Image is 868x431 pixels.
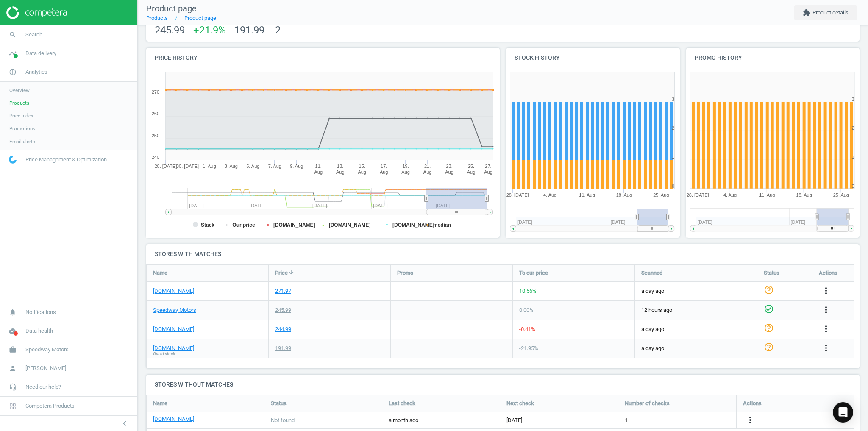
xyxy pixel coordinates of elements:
i: cloud_done [5,323,21,339]
span: a day ago [641,325,751,333]
text: 1 [672,155,674,160]
i: help_outline [764,285,774,295]
tspan: 4. Aug [543,192,556,197]
div: — [397,325,401,333]
i: timeline [5,45,21,61]
tspan: 11. Aug [579,192,595,197]
span: Price [275,269,288,277]
tspan: Aug [314,170,323,175]
span: Status [764,269,779,277]
span: 12 hours ago [641,306,751,314]
div: — [397,287,401,295]
tspan: 28. [DATE] [155,164,177,169]
tspan: 23. [446,164,452,169]
span: a day ago [641,287,751,295]
h4: Stores without matches [146,375,860,395]
span: +21.9 % [193,24,226,36]
tspan: 28. [DATE] [686,192,709,197]
span: Need our help? [25,383,61,391]
h4: Stores with matches [146,244,860,264]
tspan: [DOMAIN_NAME] [273,222,315,228]
div: — [397,345,401,352]
i: pie_chart_outlined [5,64,21,80]
text: 0 [851,184,854,189]
span: Not found [271,417,295,424]
tspan: Aug [423,170,432,175]
i: chevron_left [120,418,130,428]
tspan: Aug [401,170,410,175]
i: more_vert [745,415,755,425]
a: Speedway Motors [153,306,196,314]
div: 245.99 [275,306,291,314]
tspan: Aug [336,170,345,175]
tspan: [DOMAIN_NAME] [392,222,434,228]
span: [DATE] [506,417,522,424]
tspan: 5. Aug [246,164,259,169]
tspan: 21. [424,164,431,169]
span: Competera Products [25,402,75,410]
tspan: 4. Aug [723,192,737,197]
i: help_outline [764,323,774,333]
i: search [5,27,21,43]
text: 3 [851,97,854,102]
span: Price Management & Optimization [25,156,107,164]
span: 1 [625,417,628,424]
tspan: 28. [DATE] [506,192,529,197]
span: 10.56 % [519,288,537,294]
tspan: Aug [467,170,476,175]
tspan: 11. Aug [759,192,775,197]
button: more_vert [821,324,831,335]
span: Actions [819,269,837,277]
span: Actions [743,400,762,407]
h4: Stock history [506,48,680,68]
tspan: 17. [381,164,387,169]
span: Search [25,31,42,39]
text: 3 [672,97,674,102]
span: -0.41 % [519,326,535,332]
span: [PERSON_NAME] [25,364,66,372]
tspan: 30. [DATE] [176,164,199,169]
tspan: 25. Aug [653,192,669,197]
text: 250 [152,133,159,138]
i: check_circle_outline [764,304,774,314]
span: Speedway Motors [25,346,69,353]
span: Notifications [25,309,56,316]
a: Product page [184,15,216,21]
tspan: 18. Aug [616,192,632,197]
i: work [5,342,21,358]
tspan: 18. Aug [796,192,812,197]
tspan: 13. [337,164,343,169]
i: headset_mic [5,379,21,395]
h4: Price history [146,48,500,68]
i: notifications [5,304,21,320]
tspan: Aug [358,170,366,175]
span: Status [271,400,287,407]
span: 0.00 % [519,307,534,313]
tspan: 27. [485,164,491,169]
span: Scanned [641,269,662,277]
i: more_vert [821,324,831,334]
span: Analytics [25,68,47,76]
div: — [397,306,401,314]
h4: Promo history [686,48,860,68]
i: extension [803,9,810,17]
span: Number of checks [625,400,670,407]
text: 0 [672,184,674,189]
span: Name [153,400,167,407]
span: Promo [397,269,413,277]
tspan: 15. [359,164,365,169]
button: extensionProduct details [794,5,857,20]
button: more_vert [745,415,755,426]
button: chevron_left [114,418,135,429]
tspan: median [433,222,451,228]
text: 270 [152,89,159,95]
div: 191.99 [275,345,291,352]
tspan: 9. Aug [290,164,303,169]
tspan: 11. [315,164,322,169]
span: Data health [25,327,53,335]
span: Next check [506,400,534,407]
tspan: 19. [402,164,409,169]
button: more_vert [821,343,831,354]
span: a month ago [389,417,493,424]
span: To our price [519,269,548,277]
